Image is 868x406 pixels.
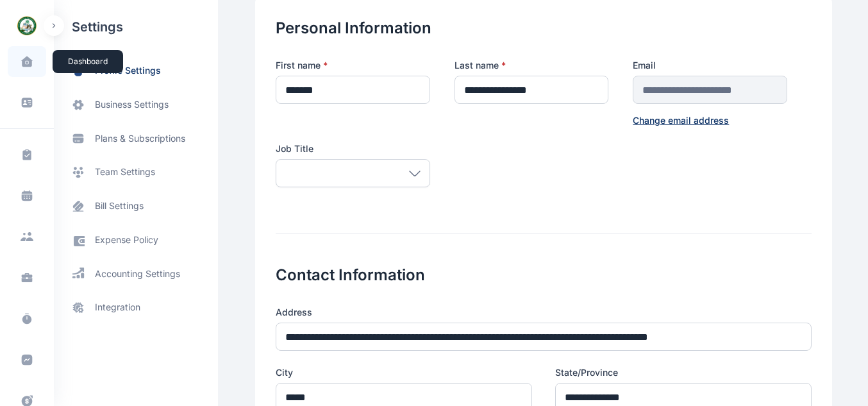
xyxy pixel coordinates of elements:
a: integration [54,291,218,325]
span: accounting settings [95,267,180,280]
h2: Contact Information [276,234,812,285]
a: expense policy [54,223,218,257]
span: profile settings [95,64,161,78]
a: profile settings [54,54,218,88]
a: accounting settings [54,257,218,291]
label: Last name [455,59,609,72]
a: bill settings [54,189,218,223]
label: Address [276,306,812,319]
label: City [276,366,532,379]
label: State/Province [555,366,812,379]
span: business settings [95,98,169,112]
label: Job Title [276,142,430,155]
label: Email [633,59,787,72]
span: integration [95,301,140,314]
a: dashboard [8,46,46,77]
span: bill settings [95,199,144,213]
span: plans & subscriptions [95,132,185,145]
a: business settings [54,88,218,122]
label: First name [276,59,430,72]
button: Change email address [633,114,729,127]
span: expense policy [95,233,158,247]
h2: Personal Information [276,18,812,38]
span: team settings [95,165,155,179]
a: team settings [54,155,218,189]
a: plans & subscriptions [54,122,218,155]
